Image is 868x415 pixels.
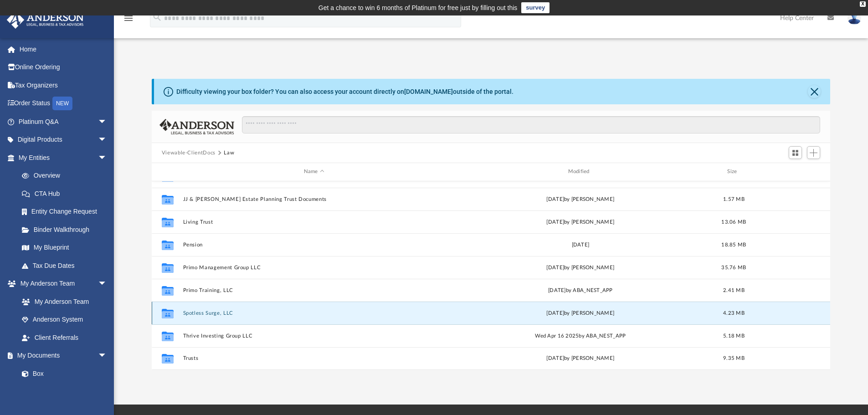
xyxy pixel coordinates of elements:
a: Binder Walkthrough [13,220,121,239]
button: Switch to Grid View [789,146,802,159]
a: Digital Productsarrow_drop_down [6,131,121,149]
span: 18.85 MB [721,242,746,247]
span: 35.76 MB [721,265,746,270]
a: My Entitiesarrow_drop_down [6,149,121,167]
div: Size [715,168,752,176]
span: arrow_drop_down [98,131,116,149]
a: Tax Due Dates [13,256,121,275]
a: Meeting Minutes [13,383,116,401]
button: Spotless Surge, LLC [183,310,445,316]
a: survey [521,2,550,13]
div: Get a chance to win 6 months of Platinum for free just by filling out this [318,2,518,13]
img: Anderson Advisors Platinum Portal [4,11,87,29]
div: [DATE] [449,241,712,249]
span: arrow_drop_down [98,275,116,293]
span: 1.57 MB [723,196,745,201]
a: My Blueprint [13,239,116,257]
a: Home [6,40,121,58]
button: Trusts [183,355,445,361]
button: Primo Management Group LLC [183,265,445,271]
div: id [156,168,179,176]
button: Primo Training, LLC [183,287,445,293]
button: Close [808,85,821,98]
a: Order StatusNEW [6,94,121,113]
a: Overview [13,167,121,185]
input: Search files and folders [242,116,820,133]
a: Client Referrals [13,328,116,347]
span: 9.35 MB [723,356,745,361]
div: [DATE] by [PERSON_NAME] [449,218,712,226]
span: arrow_drop_down [98,113,116,131]
span: 5.18 MB [723,333,745,338]
div: Modified [449,168,711,176]
div: close [860,1,866,7]
a: My Anderson Teamarrow_drop_down [6,275,116,293]
a: My Anderson Team [13,292,112,311]
div: Name [182,168,445,176]
span: 13.06 MB [721,219,746,224]
a: My Documentsarrow_drop_down [6,347,116,365]
button: Add [807,146,821,159]
a: CTA Hub [13,184,121,203]
a: Anderson System [13,311,116,329]
div: Difficulty viewing your box folder? You can also access your account directly on outside of the p... [176,87,514,97]
a: Platinum Q&Aarrow_drop_down [6,113,121,131]
div: Wed Apr 16 2025 by ABA_NEST_APP [449,332,712,340]
span: 4.23 MB [723,310,745,315]
button: Living Trust [183,219,445,225]
span: arrow_drop_down [98,347,116,365]
div: [DATE] by ABA_NEST_APP [449,286,712,294]
div: [DATE] by [PERSON_NAME] [449,354,712,363]
a: menu [123,17,134,24]
span: arrow_drop_down [98,149,116,167]
button: JJ & [PERSON_NAME] Estate Planning Trust Documents [183,196,445,202]
a: [DOMAIN_NAME] [404,88,453,95]
div: [DATE] by [PERSON_NAME] [449,263,712,272]
div: grid [152,181,831,370]
button: Pension [183,242,445,248]
a: Tax Organizers [6,76,121,94]
i: search [152,12,162,22]
div: [DATE] by [PERSON_NAME] [449,309,712,317]
button: Viewable-ClientDocs [162,149,216,157]
button: Thrive Investing Group LLC [183,333,445,339]
a: Box [13,364,112,383]
a: Online Ordering [6,58,121,77]
div: id [756,168,820,176]
a: Entity Change Request [13,203,121,221]
i: menu [123,13,134,24]
img: User Pic [847,11,861,25]
div: NEW [52,97,72,110]
button: Law [224,149,234,157]
span: 2.41 MB [723,287,745,292]
div: [DATE] by [PERSON_NAME] [449,195,712,203]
